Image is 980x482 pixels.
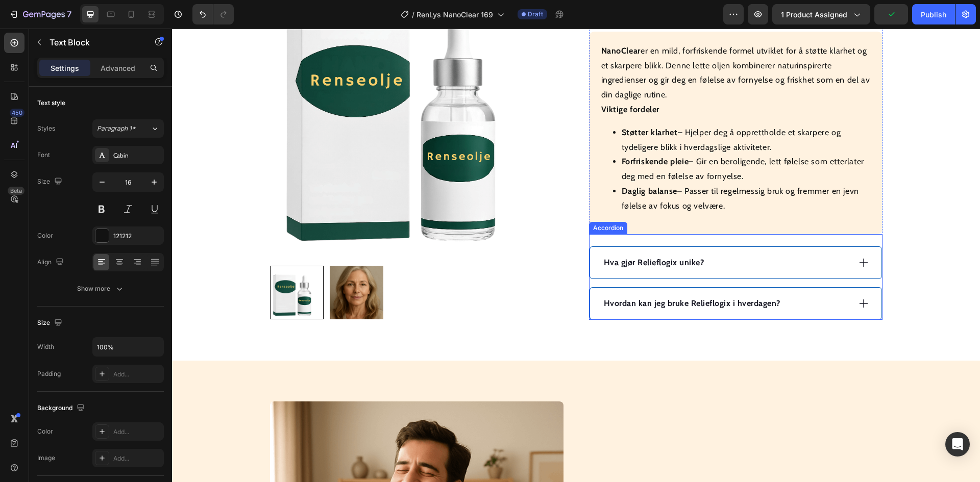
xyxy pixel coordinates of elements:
[37,150,50,160] div: Font
[781,9,847,20] span: 1 product assigned
[97,124,136,133] span: Paragraph 1*
[8,187,24,195] div: Beta
[528,10,543,19] span: Draft
[92,119,164,138] button: Paragraph 1*
[192,4,234,24] div: Undo/Redo
[67,8,71,20] p: 7
[37,231,53,240] div: Color
[912,4,955,24] button: Publish
[37,401,87,415] div: Background
[101,63,135,73] p: Advanced
[921,9,946,20] div: Publish
[113,232,161,241] div: 121212
[37,256,66,269] div: Align
[113,427,161,437] div: Add...
[172,29,980,482] iframe: Design area
[450,158,505,167] strong: Daglig balanse
[432,270,608,280] strong: Hvordan kan jeg bruke Relieflogix i hverdagen?
[113,151,161,160] div: Cabin
[37,316,64,330] div: Size
[113,370,161,379] div: Add...
[37,280,164,298] button: Show more
[450,126,698,156] li: – Gir en beroligende, lett følelse som etterlater deg med en følelse av fornyelse.
[945,432,970,456] div: Open Intercom Messenger
[450,156,698,185] li: – Passer til regelmessig bruk og fremmer en jevn følelse av fokus og velvære.
[432,229,532,239] strong: Hva gjør Relieflogix unike?
[429,76,488,86] strong: Viktige fordeler
[450,97,698,126] li: – Hjelper deg å opprettholde et skarpere og tydeligere blikk i hverdagslige aktiviteter.
[37,453,55,463] div: Image
[93,338,163,356] input: Auto
[50,36,136,48] p: Text Block
[37,175,64,189] div: Size
[4,4,76,24] button: 7
[77,284,125,294] div: Show more
[450,128,517,138] strong: Forfriskende pleie
[113,454,161,463] div: Add...
[419,195,453,204] div: Accordion
[416,9,493,20] span: RenLys NanoClear 169
[37,369,61,378] div: Padding
[450,99,506,109] strong: Støtter klarhet
[10,109,24,117] div: 450
[37,98,65,108] div: Text style
[772,4,870,24] button: 1 product assigned
[412,9,414,20] span: /
[37,124,55,133] div: Styles
[37,342,54,351] div: Width
[51,63,79,73] p: Settings
[37,427,53,436] div: Color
